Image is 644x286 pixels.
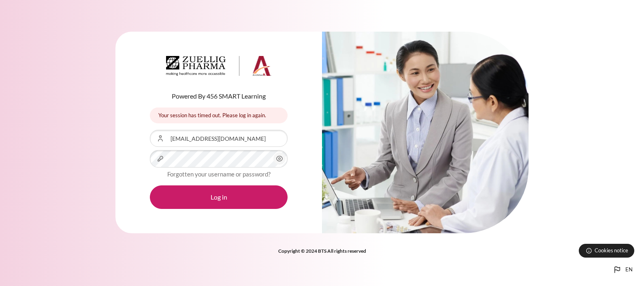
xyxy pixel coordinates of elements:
p: Powered By 456 SMART Learning [150,91,288,101]
span: Cookies notice [595,247,628,254]
a: Forgotten your username or password? [167,170,271,178]
div: Your session has timed out. Please log in again. [150,108,288,123]
button: Log in [150,185,288,209]
button: Languages [609,262,636,278]
input: Username or Email Address [150,130,288,147]
img: Architeck [166,56,271,76]
strong: Copyright © 2024 BTS All rights reserved [278,248,366,254]
a: Architeck [166,56,271,80]
button: Cookies notice [579,244,634,258]
span: en [625,266,633,274]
